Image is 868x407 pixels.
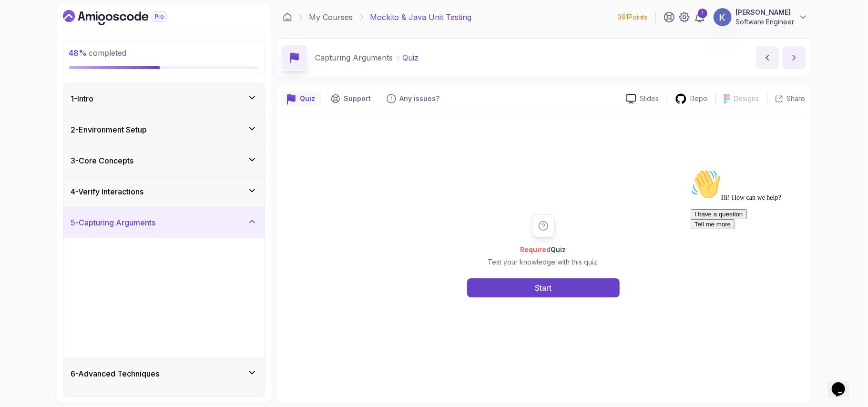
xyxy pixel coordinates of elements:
img: user profile image [714,8,732,26]
button: 2-Environment Setup [63,114,265,145]
button: Support button [325,91,377,106]
div: 👋Hi! How can we help?I have a questionTell me more [4,4,175,64]
button: Feedback button [381,91,446,106]
button: previous content [756,46,779,69]
button: Start [467,278,620,297]
button: next content [783,46,806,69]
h3: 6 - Advanced Techniques [71,368,160,379]
button: I have a question [4,44,60,54]
button: Tell me more [4,54,48,64]
p: Test your knowledge with this quiz. [488,257,599,267]
span: 48 % [69,48,87,58]
p: Capturing Arguments [316,52,393,63]
p: Support [344,94,371,103]
p: 391 Points [618,12,648,22]
iframe: chat widget [687,165,858,364]
a: My Courses [309,11,353,23]
p: Share [787,94,806,103]
a: Slides [618,94,667,104]
h2: Quiz [488,245,599,254]
p: Slides [640,94,659,103]
button: Share [767,94,806,103]
div: 1 [698,9,707,18]
span: Hi! How can we help? [4,29,94,36]
iframe: chat widget [828,369,858,397]
p: Software Engineer [736,17,795,27]
p: [PERSON_NAME] [736,8,795,17]
button: 1-Intro [63,83,265,114]
span: Required [521,245,551,254]
h3: 4 - Verify Interactions [71,186,144,197]
button: 5-Capturing Arguments [63,207,265,238]
img: :wave: [4,4,34,34]
h3: 2 - Environment Setup [71,124,147,135]
a: Repo [667,93,715,105]
p: Mockito & Java Unit Testing [370,11,472,23]
a: Dashboard [63,10,189,25]
button: user profile image[PERSON_NAME]Software Engineer [713,8,808,27]
button: 4-Verify Interactions [63,176,265,207]
button: 3-Core Concepts [63,145,265,176]
h3: 3 - Core Concepts [71,155,134,166]
p: Quiz [300,94,316,103]
span: completed [69,48,127,58]
h3: 1 - Intro [71,93,94,104]
p: Any issues? [400,94,440,103]
button: 6-Advanced Techniques [63,358,265,389]
p: Repo [691,94,708,103]
p: Quiz [403,52,419,63]
a: 1 [694,11,705,23]
h3: 5 - Capturing Arguments [71,217,156,228]
a: Dashboard [283,12,292,22]
button: quiz button [281,91,321,106]
p: Designs [734,94,759,103]
div: Start [535,282,551,294]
